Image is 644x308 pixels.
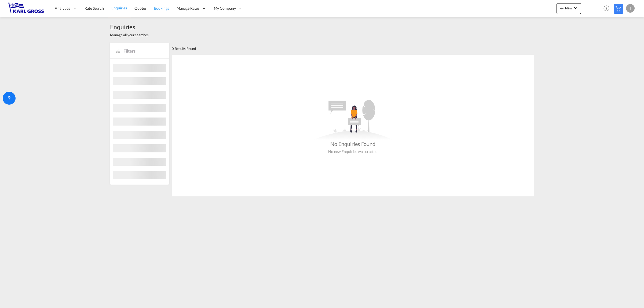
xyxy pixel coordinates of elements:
[55,6,70,11] span: Analytics
[214,6,236,11] span: My Company
[110,32,149,37] span: Manage all your searches
[110,23,149,31] span: Enquiries
[313,100,393,140] md-icon: assets/icons/custom/empty_quotes.svg
[85,6,104,10] span: Rate Search
[559,5,565,11] md-icon: icon-plus 400-fg
[330,140,375,148] div: No Enquiries Found
[8,2,44,14] img: 3269c73066d711f095e541db4db89301.png
[557,3,581,14] button: icon-plus 400-fgNewicon-chevron-down
[602,4,611,13] span: Help
[111,6,127,10] span: Enquiries
[172,43,196,54] div: 0 Results Found
[602,4,614,13] div: Help
[626,4,635,13] div: I
[177,6,199,11] span: Manage Rates
[559,6,579,10] span: New
[154,6,169,10] span: Bookings
[572,5,579,11] md-icon: icon-chevron-down
[123,48,164,54] span: Filters
[328,148,378,154] div: No new Enquiries was created
[134,6,146,10] span: Quotes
